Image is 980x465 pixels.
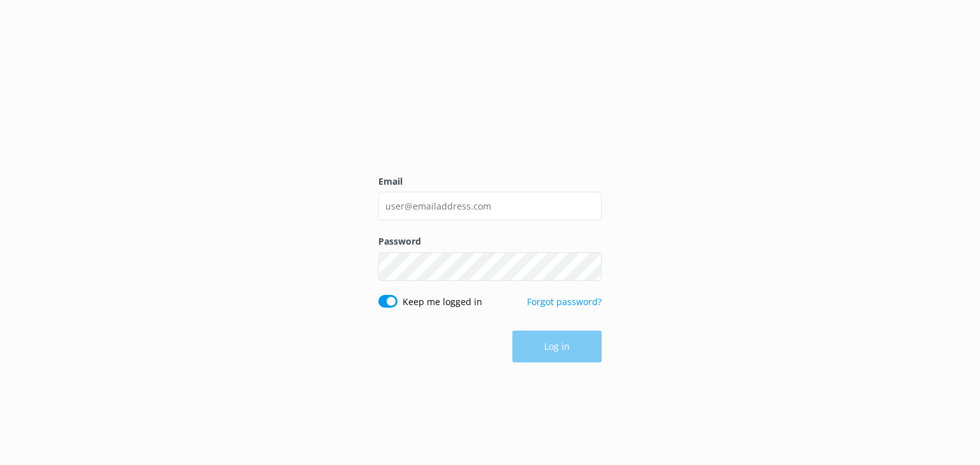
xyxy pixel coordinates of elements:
[527,296,602,308] a: Forgot password?
[403,295,482,309] label: Keep me logged in
[378,175,602,189] label: Email
[378,234,602,248] label: Password
[378,192,602,220] input: user@emailaddress.com
[576,254,602,279] button: Show password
